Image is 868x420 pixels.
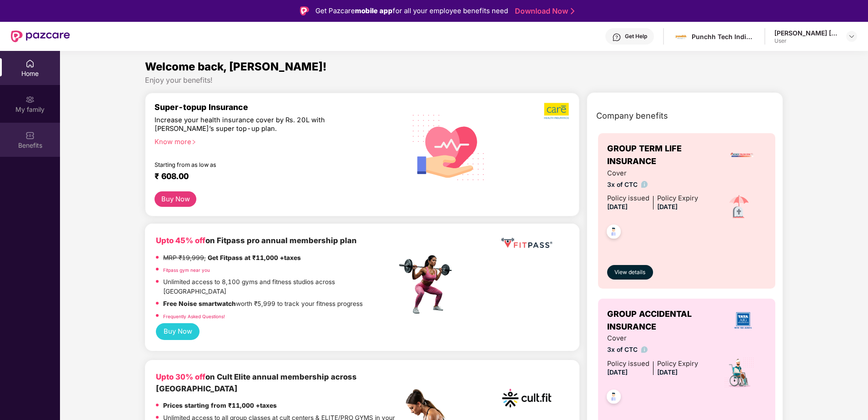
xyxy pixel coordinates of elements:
[25,59,35,68] img: svg+xml;base64,PHN2ZyBpZD0iSG9tZSIgeG1sbnM9Imh0dHA6Ly93d3cudzMub3JnLzIwMDAvc3ZnIiB3aWR0aD0iMjAiIG...
[674,30,688,43] img: images.jpg
[657,359,698,369] div: Policy Expiry
[163,299,363,309] p: worth ₹5,999 to track your fitness progress
[145,75,783,85] div: Enjoy your benefits!
[607,265,653,280] button: View details
[607,180,698,190] span: 3x of CTC
[723,357,755,389] img: icon
[641,346,648,353] img: info
[156,323,200,340] button: Buy Now
[774,29,838,37] div: [PERSON_NAME] [PERSON_NAME]
[607,168,698,179] span: Cover
[607,369,628,376] span: [DATE]
[156,236,357,245] b: on Fitpass pro annual membership plan
[607,193,649,204] div: Policy issued
[848,33,855,40] img: svg+xml;base64,PHN2ZyBpZD0iRHJvcGRvd24tMzJ4MzIiIHhtbG5zPSJodHRwOi8vd3d3LnczLm9yZy8yMDAwL3N2ZyIgd2...
[614,268,645,277] span: View details
[607,345,698,355] span: 3x of CTC
[607,203,628,210] span: [DATE]
[163,254,206,261] del: MRP ₹19,999,
[145,60,327,73] span: Welcome back, [PERSON_NAME]!
[25,131,35,140] img: svg+xml;base64,PHN2ZyBpZD0iQmVuZWZpdHMiIHhtbG5zPSJodHRwOi8vd3d3LnczLm9yZy8yMDAwL3N2ZyIgd2lkdGg9Ij...
[155,171,388,182] div: ₹ 608.00
[544,102,570,120] img: b5dec4f62d2307b9de63beb79f102df3.png
[499,235,554,251] img: fppp.png
[641,181,648,188] img: info
[607,359,649,369] div: Policy issued
[191,140,196,145] span: right
[155,102,397,112] div: Super-topup Insurance
[607,308,720,334] span: GROUP ACCIDENTAL INSURANCE
[25,95,35,104] img: svg+xml;base64,PHN2ZyB3aWR0aD0iMjAiIGhlaWdodD0iMjAiIHZpZXdCb3g9IjAgMCAyMCAyMCIgZmlsbD0ibm9uZSIgeG...
[596,110,668,122] span: Company benefits
[612,33,621,42] img: svg+xml;base64,PHN2ZyBpZD0iSGVscC0zMngzMiIgeG1sbnM9Imh0dHA6Ly93d3cudzMub3JnLzIwMDAvc3ZnIiB3aWR0aD...
[315,5,508,16] div: Get Pazcare for all your employee benefits need
[625,33,647,40] div: Get Help
[657,203,678,210] span: [DATE]
[657,193,698,204] div: Policy Expiry
[607,333,698,344] span: Cover
[155,116,358,134] div: Increase your health insurance cover by Rs. 20L with [PERSON_NAME]’s super top-up plan.
[300,6,309,15] img: Logo
[405,103,492,191] img: svg+xml;base64,PHN2ZyB4bWxucz0iaHR0cDovL3d3dy53My5vcmcvMjAwMC9zdmciIHhtbG5zOnhsaW5rPSJodHRwOi8vd3...
[155,191,196,207] button: Buy Now
[603,387,625,409] img: svg+xml;base64,PHN2ZyB4bWxucz0iaHR0cDovL3d3dy53My5vcmcvMjAwMC9zdmciIHdpZHRoPSI0OC45NDMiIGhlaWdodD...
[163,402,277,409] strong: Prices starting from ₹11,000 +taxes
[156,372,205,381] b: Upto 30% off
[731,308,755,333] img: insurerLogo
[163,300,236,307] strong: Free Noise smartwatch
[163,277,397,297] p: Unlimited access to 8,100 gyms and fitness studios across [GEOGRAPHIC_DATA]
[156,372,357,393] b: on Cult Elite annual membership across [GEOGRAPHIC_DATA]
[571,6,574,16] img: Stroke
[723,191,755,223] img: icon
[603,222,625,244] img: svg+xml;base64,PHN2ZyB4bWxucz0iaHR0cDovL3d3dy53My5vcmcvMjAwMC9zdmciIHdpZHRoPSI0OC45NDMiIGhlaWdodD...
[396,253,460,316] img: fpp.png
[657,369,678,376] span: [DATE]
[163,267,210,273] a: Fitpass gym near you
[692,32,755,41] div: Punchh Tech India Pvt Ltd (A PAR Technology Company)
[155,138,391,144] div: Know more
[155,161,358,168] div: Starting from as low as
[774,37,838,45] div: User
[515,6,572,16] a: Download Now
[355,6,393,15] strong: mobile app
[11,30,70,42] img: New Pazcare Logo
[156,236,205,245] b: Upto 45% off
[208,254,301,261] strong: Get Fitpass at ₹11,000 +taxes
[163,314,225,319] a: Frequently Asked Questions!
[730,143,754,167] img: insurerLogo
[607,142,718,168] span: GROUP TERM LIFE INSURANCE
